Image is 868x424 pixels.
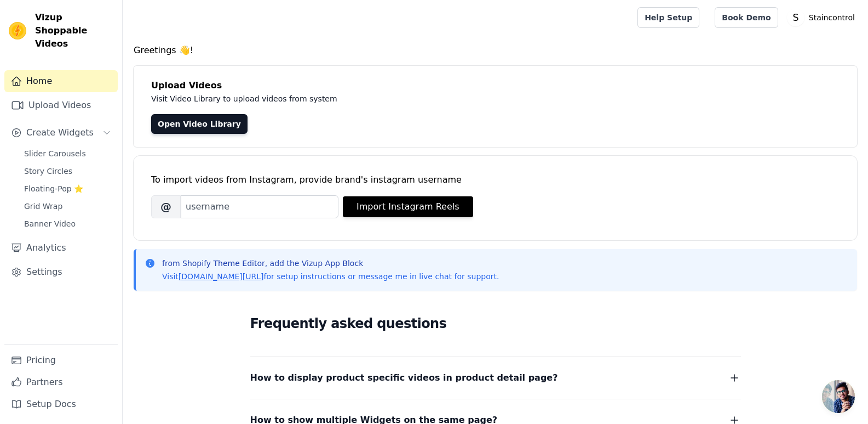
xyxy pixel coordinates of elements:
[250,370,558,386] span: How to display product specific videos in product detail page?
[787,8,859,27] button: S Staincontrol
[715,7,778,28] a: Book Demo
[24,218,76,229] span: Banner Video
[24,166,72,177] span: Story Circles
[162,271,499,282] p: Visit for setup instructions or message me in live chat for support.
[24,183,83,194] span: Floating-Pop ⭐
[134,44,857,57] h4: Greetings 👋!
[343,196,473,217] button: Import Instagram Reels
[24,201,62,212] span: Grid Wrap
[637,7,699,28] a: Help Setup
[9,22,26,39] img: Vizup
[4,70,118,92] a: Home
[26,126,94,139] span: Create Widgets
[792,12,798,23] text: S
[151,92,642,105] p: Visit Video Library to upload videos from system
[4,371,118,393] a: Partners
[179,272,264,281] a: [DOMAIN_NAME][URL]
[4,237,118,259] a: Analytics
[4,261,118,283] a: Settings
[822,380,855,413] a: Open chat
[151,79,840,92] h4: Upload Videos
[18,163,118,179] a: Story Circles
[4,122,118,144] button: Create Widgets
[18,146,118,161] a: Slider Carousels
[250,370,741,386] button: How to display product specific videos in product detail page?
[4,349,118,371] a: Pricing
[151,114,248,134] a: Open Video Library
[18,199,118,214] a: Grid Wrap
[24,148,86,159] span: Slider Carousels
[151,173,840,186] div: To import videos from Instagram, provide brand's instagram username
[35,11,113,50] span: Vizup Shoppable Videos
[804,8,859,27] p: Staincontrol
[151,195,181,218] span: @
[4,94,118,116] a: Upload Videos
[18,216,118,231] a: Banner Video
[162,258,499,269] p: from Shopify Theme Editor, add the Vizup App Block
[4,393,118,415] a: Setup Docs
[18,181,118,196] a: Floating-Pop ⭐
[250,313,741,335] h2: Frequently asked questions
[181,195,338,218] input: username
